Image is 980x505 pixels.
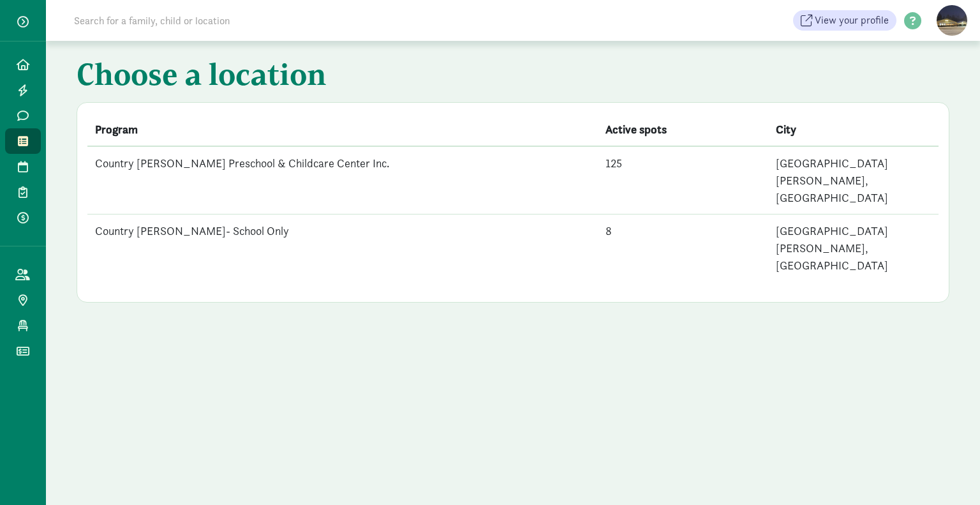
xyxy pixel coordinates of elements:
[598,146,768,215] td: 125
[916,444,980,505] iframe: Chat Widget
[768,215,939,282] td: [GEOGRAPHIC_DATA][PERSON_NAME], [GEOGRAPHIC_DATA]
[793,10,896,31] a: View your profile
[66,8,424,33] input: Search for a family, child or location
[87,146,598,215] td: Country [PERSON_NAME] Preschool & Childcare Center Inc.
[87,215,598,282] td: Country [PERSON_NAME]- School Only
[87,113,598,146] th: Program
[815,13,889,28] span: View your profile
[768,146,939,215] td: [GEOGRAPHIC_DATA][PERSON_NAME], [GEOGRAPHIC_DATA]
[768,113,939,146] th: City
[77,56,880,97] h1: Choose a location
[598,113,768,146] th: Active spots
[598,215,768,282] td: 8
